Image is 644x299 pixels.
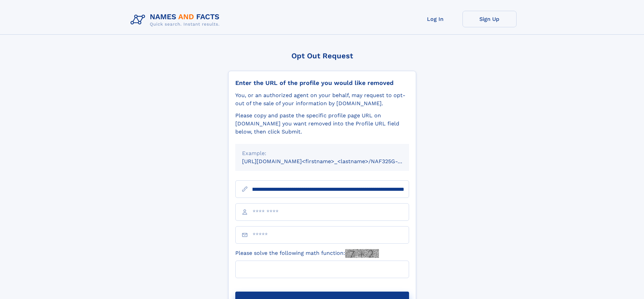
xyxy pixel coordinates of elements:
[462,11,517,27] a: Sign Up
[235,79,409,87] div: Enter the URL of the profile you would like removed
[235,249,379,258] label: Please solve the following math function:
[235,91,409,108] div: You, or an authorized agent on your behalf, may request to opt-out of the sale of your informatio...
[235,112,409,136] div: Please copy and paste the specific profile page URL on [DOMAIN_NAME] you want removed into the Pr...
[228,52,416,60] div: Opt Out Request
[408,11,462,27] a: Log In
[242,149,402,157] div: Example:
[242,158,422,165] small: [URL][DOMAIN_NAME]<firstname>_<lastname>/NAF325G-xxxxxxxx
[128,11,225,29] img: Logo Names and Facts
